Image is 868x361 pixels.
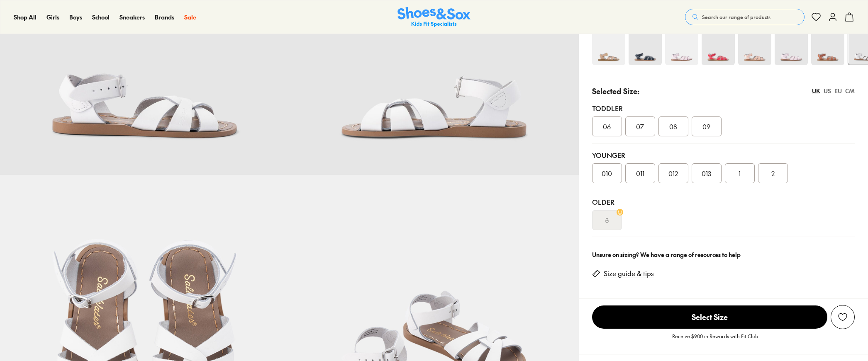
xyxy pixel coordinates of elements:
img: 4-517172_1 [592,32,625,65]
button: Search our range of products [685,9,805,25]
span: Shop All [14,13,37,21]
span: 1 [739,168,741,178]
img: 5_1 [702,32,735,65]
p: Selected Size: [592,85,639,97]
a: Size guide & tips [604,269,654,278]
span: Search our range of products [702,13,770,21]
button: Add to Wishlist [831,305,855,329]
img: 4-561186_1 [665,32,698,65]
a: Girls [46,13,59,22]
img: 5_1 [629,32,662,65]
a: Sneakers [119,13,145,22]
span: 2 [771,168,775,178]
a: Boys [69,13,82,22]
a: Sale [184,13,196,22]
a: School [92,13,110,22]
button: Select Size [592,305,827,329]
div: Toddler [592,103,855,113]
a: Brands [155,13,174,22]
div: Younger [592,150,855,160]
img: 5_1 [811,32,844,65]
img: 5_1 [775,32,808,65]
span: Boys [69,13,82,21]
span: 07 [636,121,644,131]
div: CM [845,87,855,95]
a: Shop All [14,13,37,22]
div: Older [592,197,855,207]
span: Brands [155,13,174,21]
span: 010 [602,168,612,178]
span: 011 [636,168,644,178]
s: 3 [605,215,609,225]
span: Sale [184,13,196,21]
span: School [92,13,110,21]
span: 09 [702,121,710,131]
p: Receive $9.00 in Rewards with Fit Club [672,332,758,347]
span: 012 [668,168,678,178]
div: US [824,87,831,95]
div: Unsure on sizing? We have a range of resources to help [592,250,855,259]
span: Girls [46,13,59,21]
span: 08 [669,121,677,131]
span: 013 [702,168,711,178]
span: Sneakers [119,13,145,21]
a: Shoes & Sox [397,7,471,27]
img: 5_1 [738,32,771,65]
span: Select Size [592,305,827,329]
img: SNS_Logo_Responsive.svg [397,7,471,27]
div: EU [834,87,842,95]
div: UK [812,87,820,95]
span: 06 [603,121,611,131]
